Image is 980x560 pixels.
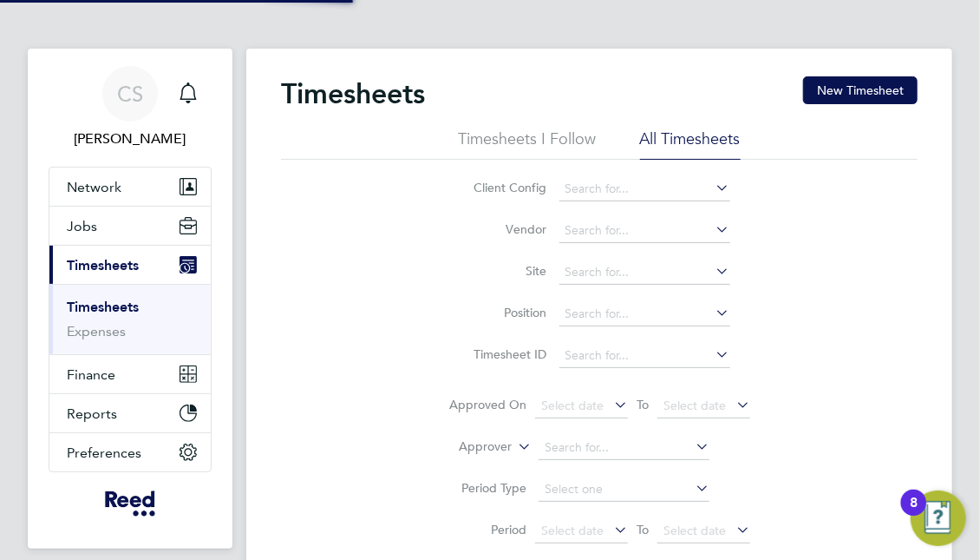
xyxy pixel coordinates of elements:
input: Search for... [559,302,730,326]
li: Timesheets I Follow [459,128,597,160]
a: Expenses [67,323,126,339]
span: Finance [67,366,115,383]
button: Network [49,168,211,206]
div: Timesheets [49,284,211,354]
span: Reports [67,405,117,422]
h2: Timesheets [281,76,425,111]
span: Clare Smith [49,128,212,149]
span: To [631,518,654,541]
span: CS [117,82,143,105]
input: Search for... [559,344,730,368]
input: Select one [539,478,709,502]
span: To [631,393,654,416]
span: Select date [663,398,726,413]
button: Timesheets [49,246,211,284]
nav: Main navigation [28,49,232,549]
button: Finance [49,355,211,393]
button: Reports [49,394,211,432]
input: Search for... [559,177,730,201]
button: New Timesheet [803,76,918,104]
button: Jobs [49,207,211,245]
span: Select date [663,523,726,538]
span: Network [67,179,121,195]
a: Go to home page [49,490,212,517]
span: Select date [541,523,604,538]
label: Client Config [469,180,547,195]
span: Jobs [67,218,97,234]
a: Timesheets [67,299,139,315]
input: Search for... [539,436,709,460]
label: Approved On [448,397,526,412]
label: Period [448,522,526,537]
li: All Timesheets [640,128,741,160]
button: Open Resource Center, 8 new notifications [911,491,966,546]
label: Timesheet ID [469,346,547,362]
img: freesy-logo-retina.png [105,490,154,517]
label: Approver [434,438,512,456]
span: Preferences [67,445,141,461]
label: Vendor [469,221,547,237]
button: Preferences [49,433,211,471]
span: Select date [541,398,604,413]
a: CS[PERSON_NAME] [49,66,212,149]
label: Position [469,305,547,320]
label: Period Type [448,480,526,496]
input: Search for... [559,219,730,243]
div: 8 [910,503,918,525]
label: Site [469,263,547,279]
input: Search for... [559,260,730,285]
span: Timesheets [67,257,139,273]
